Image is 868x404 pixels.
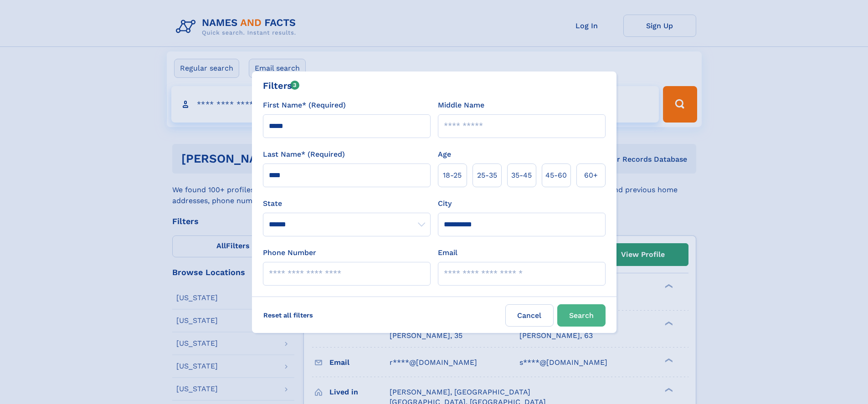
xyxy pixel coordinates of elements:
[263,247,316,258] label: Phone Number
[257,304,319,326] label: Reset all filters
[477,170,497,181] span: 25‑35
[443,170,462,181] span: 18‑25
[511,170,532,181] span: 35‑45
[438,247,457,258] label: Email
[545,170,567,181] span: 45‑60
[584,170,598,181] span: 60+
[438,100,484,111] label: Middle Name
[263,149,345,160] label: Last Name* (Required)
[263,100,346,111] label: First Name* (Required)
[263,198,431,209] label: State
[505,304,554,327] label: Cancel
[557,304,606,327] button: Search
[438,149,451,160] label: Age
[263,79,300,92] div: Filters
[438,198,452,209] label: City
